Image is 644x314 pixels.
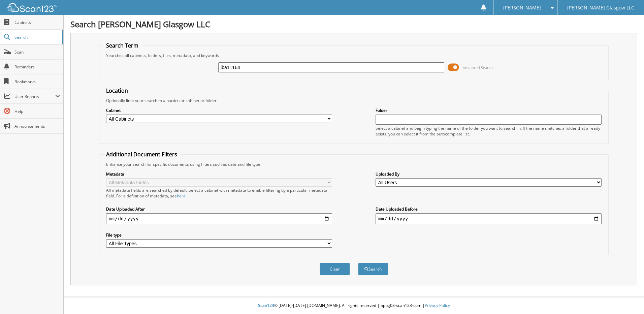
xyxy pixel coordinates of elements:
[320,263,350,275] button: Clear
[503,6,541,10] span: [PERSON_NAME]
[177,193,186,199] a: here
[103,53,605,58] div: Searches all cabinets, folders, files, metadata, and keywords
[258,303,274,308] span: Scan123
[103,161,605,167] div: Enhance your search for specific documents using filters such as date and file type.
[14,34,59,40] span: Search
[106,206,332,212] label: Date Uploaded After
[376,213,602,224] input: end
[7,3,57,12] img: scan123-logo-white.svg
[14,49,60,55] span: Scan
[376,125,602,137] div: Select a cabinet and begin typing the name of the folder you want to search in. If the name match...
[14,79,60,85] span: Bookmarks
[103,87,131,94] legend: Location
[106,107,332,113] label: Cabinet
[106,171,332,177] label: Metadata
[64,297,644,314] div: © [DATE]-[DATE] [DOMAIN_NAME]. All rights reserved | appg03-scan123-com |
[358,263,388,275] button: Search
[425,303,450,308] a: Privacy Policy
[103,42,142,49] legend: Search Term
[106,213,332,224] input: start
[106,232,332,238] label: File type
[14,123,60,129] span: Announcements
[14,108,60,114] span: Help
[376,171,602,177] label: Uploaded By
[14,20,60,25] span: Cabinets
[103,98,605,103] div: Optionally limit your search to a particular cabinet or folder
[14,94,55,99] span: User Reports
[567,6,634,10] span: [PERSON_NAME] Glasgow LLC
[376,107,602,113] label: Folder
[106,187,332,199] div: All metadata fields are searched by default. Select a cabinet with metadata to enable filtering b...
[103,151,181,158] legend: Additional Document Filters
[610,282,644,314] iframe: Chat Widget
[376,206,602,212] label: Date Uploaded Before
[14,64,60,70] span: Reminders
[70,19,637,30] h1: Search [PERSON_NAME] Glasgow LLC
[463,65,493,70] span: Advanced Search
